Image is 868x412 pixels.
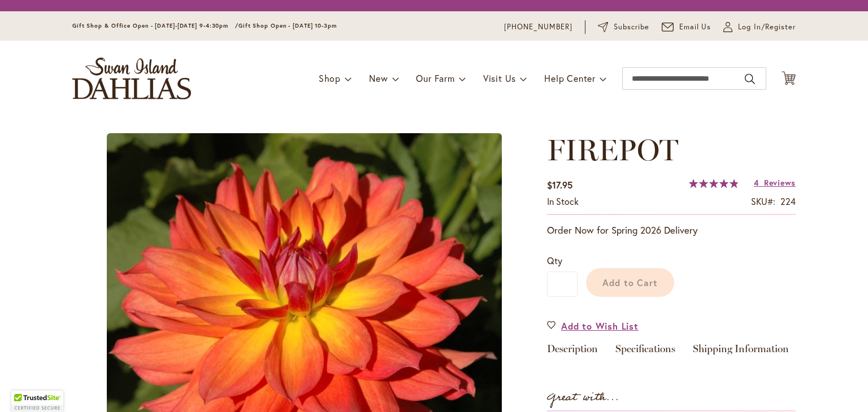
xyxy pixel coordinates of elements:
a: Specifications [615,344,675,360]
strong: Great with... [547,388,619,407]
p: Order Now for Spring 2026 Delivery [547,223,796,237]
span: Our Farm [416,72,454,84]
div: Availability [547,195,579,208]
a: Description [547,344,598,360]
strong: SKU [751,195,775,207]
button: Search [745,70,755,88]
span: Qty [547,255,562,266]
div: Detailed Product Info [547,344,796,360]
span: Reviews [764,177,796,188]
div: 98% [689,179,739,188]
a: store logo [72,58,191,99]
a: Email Us [662,21,711,33]
span: New [369,72,388,84]
a: [PHONE_NUMBER] [504,21,572,33]
span: Email Us [679,21,711,33]
span: 4 [754,177,759,188]
a: Shipping Information [693,344,789,360]
span: Visit Us [483,72,516,84]
span: Shop [319,72,341,84]
div: TrustedSite Certified [11,391,63,412]
span: In stock [547,195,579,207]
span: Gift Shop Open - [DATE] 10-3pm [238,22,337,29]
span: $17.95 [547,179,572,191]
span: FIREPOT [547,132,678,168]
a: Log In/Register [723,21,796,33]
a: Subscribe [598,21,649,33]
span: Add to Wish List [561,319,639,332]
a: 4 Reviews [754,177,796,188]
span: Help Center [544,72,596,84]
span: Subscribe [614,21,649,33]
div: 224 [780,195,796,208]
a: Add to Wish List [547,319,639,332]
span: Log In/Register [738,21,796,33]
span: Gift Shop & Office Open - [DATE]-[DATE] 9-4:30pm / [72,22,238,29]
